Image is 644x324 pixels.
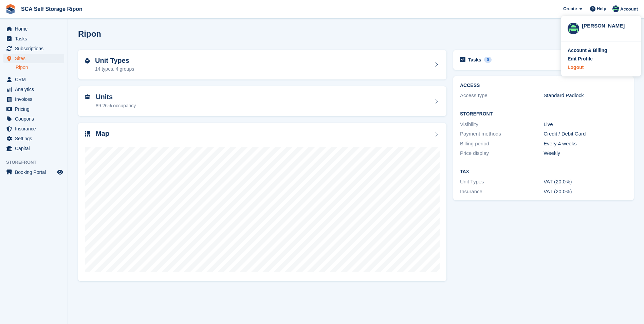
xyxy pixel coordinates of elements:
[85,58,90,64] img: unit-type-icn-2b2737a686de81e16bb02015468b77c625bbabd49415b5ef34ead5e3b44a266d.svg
[612,5,619,12] img: Thomas Webb
[15,85,56,94] span: Analytics
[460,140,544,148] div: Billing period
[3,75,64,84] a: menu
[568,55,593,62] div: Edit Profile
[15,114,56,124] span: Coupons
[3,144,64,153] a: menu
[620,6,638,13] span: Account
[568,64,634,71] a: Logout
[15,24,56,34] span: Home
[96,130,109,138] h2: Map
[3,24,64,34] a: menu
[78,50,446,80] a: Unit Types 14 types, 4 groups
[3,85,64,94] a: menu
[3,44,64,53] a: menu
[15,167,56,177] span: Booking Portal
[460,149,544,157] div: Price display
[85,131,90,137] img: map-icn-33ee37083ee616e46c38cad1a60f524a97daa1e2b2c8c0bc3eb3415660979fc1.svg
[544,188,627,196] div: VAT (20.0%)
[460,188,544,196] div: Insurance
[3,134,64,143] a: menu
[95,66,134,73] div: 14 types, 4 groups
[460,111,627,117] h2: Storefront
[597,5,606,12] span: Help
[568,23,579,34] img: Thomas Webb
[3,104,64,114] a: menu
[568,64,584,71] div: Logout
[568,47,607,54] div: Account & Billing
[568,55,634,62] a: Edit Profile
[78,86,446,116] a: Units 89.26% occupancy
[544,130,627,138] div: Credit / Debit Card
[544,149,627,157] div: Weekly
[96,102,136,109] div: 89.26% occupancy
[3,167,64,177] a: menu
[3,34,64,43] a: menu
[582,22,634,28] div: [PERSON_NAME]
[16,64,64,71] a: Ripon
[56,168,64,176] a: Preview store
[15,75,56,84] span: CRM
[3,94,64,104] a: menu
[15,134,56,143] span: Settings
[15,124,56,133] span: Insurance
[460,169,627,175] h2: Tax
[544,140,627,148] div: Every 4 weeks
[15,34,56,43] span: Tasks
[78,123,446,282] a: Map
[544,121,627,128] div: Live
[78,29,101,38] h2: Ripon
[3,54,64,63] a: menu
[96,93,136,101] h2: Units
[15,144,56,153] span: Capital
[568,47,634,54] a: Account & Billing
[95,57,134,65] h2: Unit Types
[460,83,627,88] h2: ACCESS
[468,57,481,63] h2: Tasks
[18,3,85,15] a: SCA Self Storage Ripon
[15,94,56,104] span: Invoices
[484,57,492,63] div: 0
[3,124,64,133] a: menu
[460,121,544,128] div: Visibility
[5,4,16,14] img: stora-icon-8386f47178a22dfd0bd8f6a31ec36ba5ce8667c1dd55bd0f319d3a0aa187defe.svg
[460,178,544,186] div: Unit Types
[544,178,627,186] div: VAT (20.0%)
[544,92,627,100] div: Standard Padlock
[460,130,544,138] div: Payment methods
[6,159,68,166] span: Storefront
[15,104,56,114] span: Pricing
[563,5,577,12] span: Create
[85,94,90,99] img: unit-icn-7be61d7bf1b0ce9d3e12c5938cc71ed9869f7b940bace4675aadf7bd6d80202e.svg
[460,92,544,100] div: Access type
[15,44,56,53] span: Subscriptions
[15,54,56,63] span: Sites
[3,114,64,124] a: menu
